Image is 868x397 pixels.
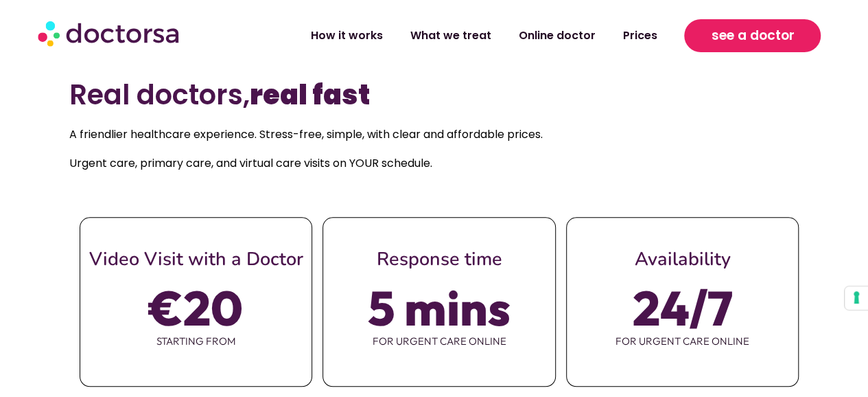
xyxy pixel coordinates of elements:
a: How it works [296,20,396,52]
b: real fast [250,76,370,114]
span: for urgent care online [323,327,554,356]
span: starting from [80,327,312,356]
button: Your consent preferences for tracking technologies [845,286,868,310]
a: see a doctor [684,19,821,52]
span: €20 [149,288,243,327]
a: What we treat [396,20,504,52]
a: Prices [609,20,670,52]
nav: Menu [233,20,671,52]
span: 24/7 [632,288,732,327]
p: A friendlier healthcare experience. Stress-free, simple, with clear and affordable prices. [69,125,799,144]
span: Response time [376,247,502,272]
h2: Real doctors, [69,78,799,111]
p: Urgent care, primary care, and virtual care visits on YOUR schedule. [69,154,799,173]
span: Availability [634,247,730,272]
span: Video Visit with a Doctor [89,247,303,272]
span: see a doctor [711,25,794,47]
a: Online doctor [504,20,609,52]
span: for urgent care online [567,327,798,356]
span: 5 mins [368,288,511,327]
